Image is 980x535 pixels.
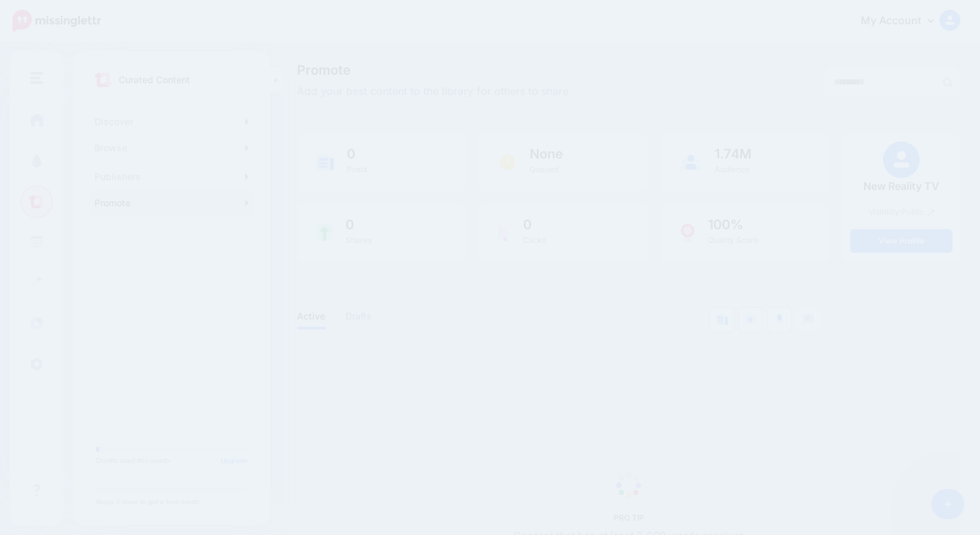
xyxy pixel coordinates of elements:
[848,5,960,37] a: My Account
[715,164,750,174] span: Audience
[850,178,952,195] p: New Reality TV
[317,224,332,242] img: share-green.png
[345,218,372,231] span: 0
[530,164,559,174] span: Queued
[119,72,190,88] p: Curated Content
[680,223,695,243] img: prize-red.png
[506,513,752,523] h5: PRO TIP
[716,314,728,325] img: article-blue.png
[802,314,814,325] img: chat-square-grey.png
[317,155,334,170] img: article-blue.png
[297,308,326,324] a: Active
[850,206,952,219] p: Visibility:
[530,147,563,160] span: None
[30,72,43,84] img: menu.png
[745,315,756,324] img: video-blue.png
[928,209,935,216] img: pencil.png
[347,147,367,160] span: 0
[523,235,546,245] span: Clicks
[89,109,254,135] a: Discover
[89,190,254,216] a: Promote
[89,135,254,161] a: Browse
[89,164,254,190] a: Publishers
[708,218,758,231] span: 100%
[297,64,568,77] span: Promote
[345,308,372,324] a: Drafts
[715,147,751,160] span: 1.74M
[901,207,935,217] a: Public
[883,141,920,178] img: user_default_image.png
[708,235,758,245] span: Quality Score
[94,73,112,87] img: curate.png
[498,153,517,172] img: clock.png
[775,314,784,325] img: microphone.png
[943,77,952,87] img: search-grey-6.png
[523,218,546,231] span: 0
[680,155,701,170] img: users-blue.png
[347,164,367,174] span: Posts
[345,235,372,245] span: Shares
[498,224,510,242] img: pointer-purple.png
[850,229,952,253] a: View Profile
[12,10,101,32] img: Missinglettr
[297,83,568,100] span: Add your best content to the library for others to share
